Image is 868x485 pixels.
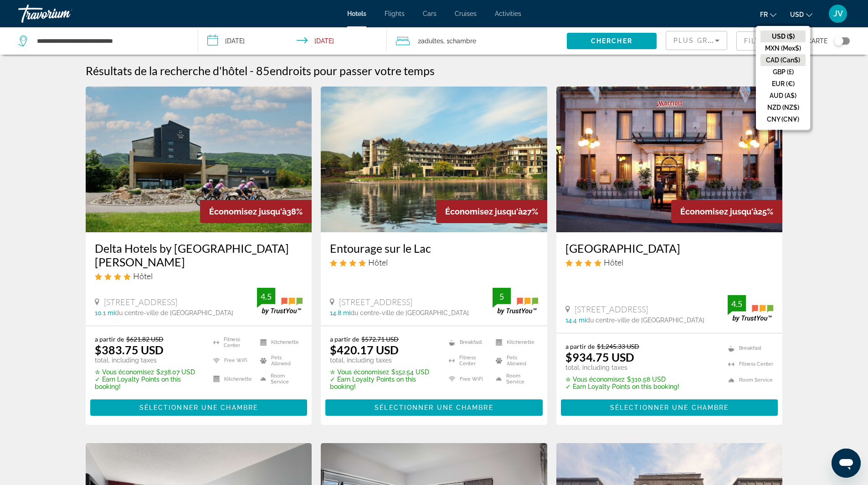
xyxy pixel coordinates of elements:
[368,257,388,267] span: Hôtel
[200,200,312,223] div: 38%
[495,10,521,17] a: Activities
[565,376,679,383] p: $310.58 USD
[728,298,746,309] div: 4.5
[724,358,773,370] li: Fitness Center
[257,291,275,302] div: 4.5
[760,78,806,90] button: EUR (€)
[736,31,798,51] button: Filter
[95,368,154,376] span: ✮ Vous économisez
[423,10,437,17] span: Cars
[330,335,359,343] span: a partir de
[387,27,567,55] button: Travelers: 2 adults, 0 children
[673,37,782,44] span: Plus grandes économies
[270,64,435,77] span: endroits pour passer votre temps
[95,241,303,269] a: Delta Hotels by [GEOGRAPHIC_DATA][PERSON_NAME]
[680,207,758,216] span: Économisez jusqu'à
[90,402,308,412] a: Sélectionner une chambre
[209,335,256,349] li: Fitness Center
[671,200,782,223] div: 25%
[330,357,437,364] p: total, including taxes
[833,9,843,18] span: JV
[385,10,405,17] a: Flights
[257,288,303,315] img: trustyou-badge.svg
[256,372,303,386] li: Room Service
[673,35,719,46] mat-select: Sort by
[565,350,634,364] ins: $934.75 USD
[95,368,202,376] p: $238.07 USD
[350,309,469,317] span: du centre-ville de [GEOGRAPHIC_DATA]
[760,42,806,54] button: MXN (Mex$)
[330,343,399,357] ins: $420.17 USD
[444,354,491,368] li: Fitness Center
[760,8,776,21] button: Change language
[95,343,164,357] ins: $383.75 USD
[790,11,804,18] span: USD
[807,35,827,47] span: Carte
[597,342,639,350] del: $1,245.33 USD
[586,317,704,324] span: du centre-ville de [GEOGRAPHIC_DATA]
[361,335,399,343] del: $572.71 USD
[760,66,806,78] button: GBP (£)
[491,335,538,349] li: Kitchenette
[561,402,778,412] a: Sélectionner une chambre
[421,37,443,45] span: Adultes
[561,399,778,416] button: Sélectionner une chambre
[330,309,350,317] span: 14.8 mi
[491,354,538,368] li: Pets Allowed
[556,87,783,232] img: Hotel image
[86,64,247,77] h1: Résultats de la recherche d'hôtel
[449,37,476,45] span: Chambre
[250,64,254,77] span: -
[330,368,389,376] span: ✮ Vous économisez
[491,372,538,386] li: Room Service
[575,304,648,314] span: [STREET_ADDRESS]
[790,8,812,21] button: Change currency
[321,87,547,232] img: Hotel image
[760,102,806,113] button: NZD (NZ$)
[418,35,443,47] span: 2
[209,207,287,216] span: Économisez jusqu'à
[347,10,366,17] a: Hotels
[256,335,303,349] li: Kitchenette
[256,64,435,77] h2: 85
[330,376,437,390] p: ✓ Earn Loyalty Points on this booking!
[443,35,476,47] span: , 1
[728,295,773,322] img: trustyou-badge.svg
[760,54,806,66] button: CAD (Can$)
[760,90,806,102] button: AUD (A$)
[198,27,387,55] button: Check-in date: Sep 26, 2025 Check-out date: Sep 28, 2025
[832,449,861,478] iframe: Bouton de lancement de la fenêtre de messagerie
[444,335,491,349] li: Breakfast
[610,404,729,411] span: Sélectionner une chambre
[330,241,538,255] a: Entourage sur le Lac
[18,2,109,26] a: Travorium
[95,271,303,281] div: 4 star Hotel
[139,404,258,411] span: Sélectionner une chambre
[760,11,768,18] span: fr
[493,288,538,315] img: trustyou-badge.svg
[339,297,412,307] span: [STREET_ADDRESS]
[567,33,657,49] button: Chercher
[445,207,523,216] span: Économisez jusqu'à
[760,31,806,42] button: USD ($)
[455,10,477,17] a: Cruises
[209,354,256,368] li: Free WiFi
[209,372,256,386] li: Kitchenette
[95,376,202,390] p: ✓ Earn Loyalty Points on this booking!
[565,241,774,255] a: [GEOGRAPHIC_DATA]
[86,87,312,232] img: Hotel image
[126,335,164,343] del: $621.82 USD
[724,374,773,386] li: Room Service
[115,309,233,317] span: du centre-ville de [GEOGRAPHIC_DATA]
[604,257,623,267] span: Hôtel
[133,271,153,281] span: Hôtel
[826,4,850,23] button: User Menu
